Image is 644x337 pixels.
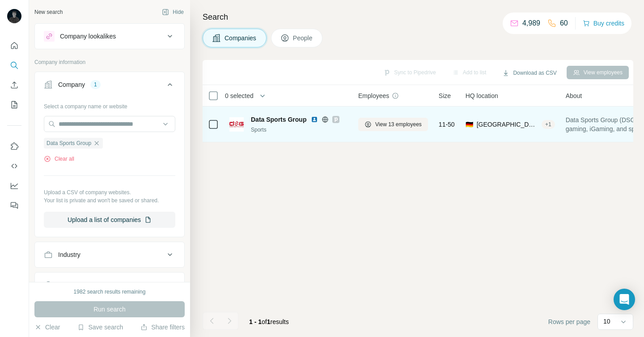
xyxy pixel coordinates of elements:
[74,288,146,296] div: 1982 search results remaining
[603,317,610,326] p: 10
[35,274,184,296] button: HQ location
[7,197,21,213] button: Feedback
[34,58,185,66] p: Company information
[7,178,21,194] button: Dashboard
[548,317,590,326] span: Rows per page
[35,244,184,265] button: Industry
[7,77,21,93] button: Enrich CSV
[229,117,244,132] img: Logo of Data Sports Group
[34,323,60,332] button: Clear
[7,38,21,54] button: Quick start
[7,9,21,23] img: Avatar
[156,5,190,19] button: Hide
[77,323,123,332] button: Save search
[7,97,21,113] button: My lists
[47,139,91,147] span: Data Sports Group
[614,289,635,310] div: Open Intercom Messenger
[542,120,555,128] div: + 1
[311,116,318,123] img: LinkedIn logo
[140,323,185,332] button: Share filters
[44,196,175,205] p: Your list is private and won't be saved or shared.
[58,80,85,89] div: Company
[7,57,21,73] button: Search
[439,120,455,129] span: 11-50
[477,120,538,129] span: [GEOGRAPHIC_DATA], [GEOGRAPHIC_DATA]
[249,318,289,325] span: results
[7,138,21,154] button: Use Surfe on LinkedIn
[262,318,267,325] span: of
[225,34,257,43] span: Companies
[251,115,306,124] span: Data Sports Group
[44,99,175,111] div: Select a company name or website
[583,17,624,30] button: Buy credits
[34,8,63,16] div: New search
[522,18,540,29] p: 4,989
[44,155,74,163] button: Clear all
[358,91,389,100] span: Employees
[35,74,184,99] button: Company1
[375,120,422,128] span: View 13 employees
[439,91,451,100] span: Size
[35,26,184,47] button: Company lookalikes
[249,318,262,325] span: 1 - 1
[358,118,428,131] button: View 13 employees
[560,18,568,29] p: 60
[496,66,563,80] button: Download as CSV
[58,281,91,290] div: HQ location
[293,34,314,43] span: People
[466,91,498,100] span: HQ location
[90,81,101,89] div: 1
[203,11,633,23] h4: Search
[58,250,80,259] div: Industry
[7,158,21,174] button: Use Surfe API
[225,91,254,100] span: 0 selected
[566,91,582,100] span: About
[44,188,175,196] p: Upload a CSV of company websites.
[44,212,175,228] button: Upload a list of companies
[466,120,473,129] span: 🇩🇪
[60,32,116,41] div: Company lookalikes
[267,318,271,325] span: 1
[251,126,347,134] div: Sports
